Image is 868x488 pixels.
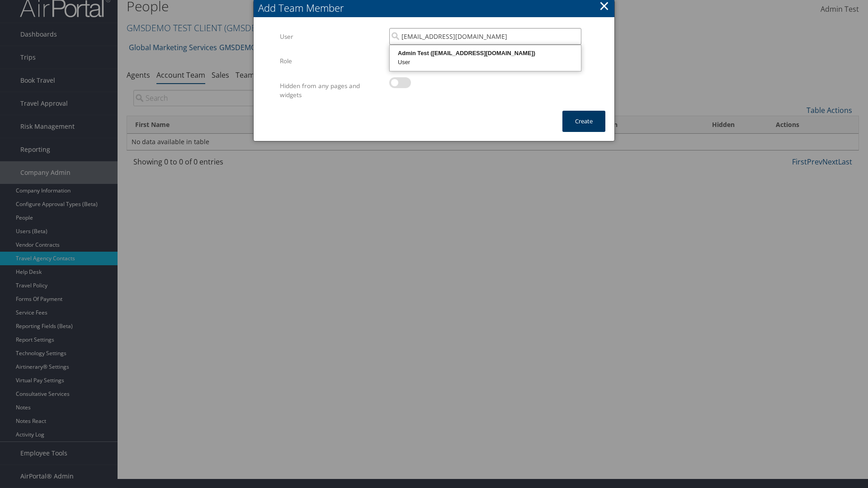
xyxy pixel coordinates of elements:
label: User [280,28,382,45]
input: Search Users [389,28,581,45]
label: Role [280,52,382,70]
div: User [391,58,580,67]
div: Admin Test ([EMAIL_ADDRESS][DOMAIN_NAME]) [391,49,580,58]
div: Add Team Member [258,1,614,15]
button: Create [562,111,605,132]
label: Hidden from any pages and widgets [280,77,382,104]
